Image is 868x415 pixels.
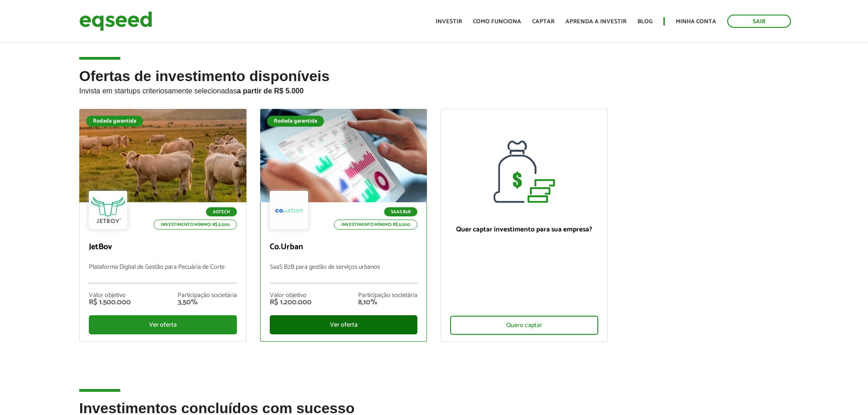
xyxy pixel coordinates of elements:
[86,116,143,127] div: Rodada garantida
[637,19,652,25] a: Blog
[237,87,304,95] strong: a partir de R$ 5.000
[89,315,237,334] div: Ver oferta
[676,19,716,25] a: Minha conta
[532,19,555,25] a: Captar
[450,225,598,234] p: Quer captar investimento para sua empresa?
[334,220,417,230] p: Investimento mínimo: R$ 5.000
[727,15,791,28] a: Sair
[473,19,521,25] a: Como funciona
[270,315,418,334] div: Ver oferta
[79,109,247,342] a: Rodada garantida Agtech Investimento mínimo: R$ 5.000 JetBov Plataforma Digital de Gestão para Pe...
[450,316,598,335] div: Quero captar
[441,109,608,342] a: Quer captar investimento para sua empresa? Quero captar
[270,242,418,252] p: Co.Urban
[154,220,237,230] p: Investimento mínimo: R$ 5.000
[178,299,237,306] div: 3,50%
[178,292,237,299] div: Participação societária
[270,292,312,299] div: Valor objetivo
[79,84,789,95] p: Invista em startups criteriosamente selecionadas
[260,109,427,342] a: Rodada garantida SaaS B2B Investimento mínimo: R$ 5.000 Co.Urban SaaS B2B para gestão de serviços...
[270,264,418,283] p: SaaS B2B para gestão de serviços urbanos
[436,19,462,25] a: Investir
[270,299,312,306] div: R$ 1.200.000
[565,19,627,25] a: Aprenda a investir
[358,292,417,299] div: Participação societária
[267,116,324,127] div: Rodada garantida
[89,242,237,252] p: JetBov
[89,264,237,283] p: Plataforma Digital de Gestão para Pecuária de Corte
[89,292,131,299] div: Valor objetivo
[89,299,131,306] div: R$ 1.500.000
[384,207,417,216] p: SaaS B2B
[79,9,152,33] img: EqSeed
[206,207,237,216] p: Agtech
[358,299,417,306] div: 8,10%
[79,68,789,109] h2: Ofertas de investimento disponíveis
